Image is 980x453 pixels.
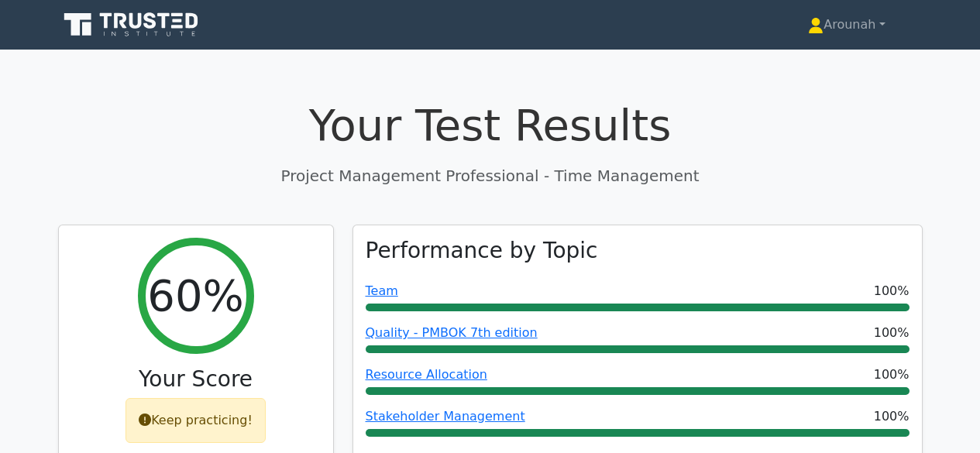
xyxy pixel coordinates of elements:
[71,366,321,393] h3: Your Score
[771,9,922,40] a: Arounah
[58,164,923,187] p: Project Management Professional - Time Management
[874,365,910,384] span: 100%
[366,409,525,424] a: Stakeholder Management
[874,324,910,342] span: 100%
[874,282,910,300] span: 100%
[58,99,923,151] h1: Your Test Results
[366,238,598,264] h3: Performance by Topic
[366,325,538,340] a: Quality - PMBOK 7th edition
[126,398,266,443] div: Keep practicing!
[366,283,398,298] a: Team
[874,407,910,426] span: 100%
[147,269,243,321] h2: 60%
[366,367,487,382] a: Resource Allocation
